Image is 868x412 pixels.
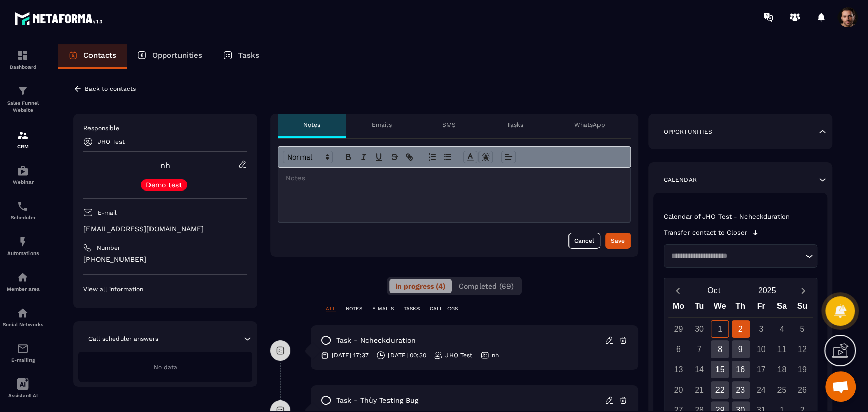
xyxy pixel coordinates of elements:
[127,44,213,69] a: Opportunities
[793,361,811,378] div: 19
[442,121,456,129] p: SMS
[58,44,127,69] a: Contacts
[732,320,750,338] div: 2
[3,250,43,256] p: Automations
[773,320,791,338] div: 4
[506,121,523,129] p: Tasks
[752,320,770,338] div: 3
[3,264,43,299] a: automationsautomationsMember area
[3,193,43,228] a: schedulerschedulerScheduler
[690,320,708,338] div: 30
[17,200,29,212] img: scheduler
[97,244,121,252] p: Number
[146,181,182,188] p: Demo test
[3,215,43,220] p: Scheduler
[3,179,43,185] p: Webinar
[711,320,729,338] div: 1
[3,286,43,292] p: Member area
[668,251,803,261] input: Search for option
[372,305,394,312] p: E-MAILS
[17,271,29,283] img: automations
[740,281,794,299] button: Open years overlay
[336,336,416,345] p: task - Ncheckduration
[395,282,445,290] span: In progress (4)
[388,351,426,359] p: [DATE] 00:30
[83,51,116,60] p: Contacts
[664,229,747,237] p: Transfer contact to Closer
[17,342,29,355] img: email
[825,371,856,402] div: Mở cuộc trò chuyện
[664,128,712,136] p: Opportunities
[664,244,817,268] div: Search for option
[730,299,751,317] div: Th
[98,138,125,145] p: JHO Test
[793,320,811,338] div: 5
[792,299,813,317] div: Su
[611,236,625,246] div: Save
[794,283,813,297] button: Next month
[771,299,792,317] div: Sa
[568,233,600,249] button: Cancel
[17,129,29,141] img: formation
[732,361,750,378] div: 16
[709,299,730,317] div: We
[668,299,689,317] div: Mo
[3,100,43,114] p: Sales Funnel Website
[430,305,458,312] p: CALL LOGS
[404,305,420,312] p: TASKS
[346,305,362,312] p: NOTES
[85,85,136,92] p: Back to contacts
[605,233,631,249] button: Save
[83,224,247,234] p: [EMAIL_ADDRESS][DOMAIN_NAME]
[670,320,687,338] div: 29
[389,279,452,293] button: In progress (4)
[3,77,43,121] a: formationformationSales Funnel Website
[752,340,770,358] div: 10
[83,124,247,132] p: Responsible
[773,381,791,399] div: 25
[670,381,687,399] div: 20
[17,85,29,97] img: formation
[160,161,170,170] a: nh
[3,299,43,335] a: social-networksocial-networkSocial Networks
[574,121,605,129] p: WhatsApp
[326,305,336,312] p: ALL
[3,121,43,157] a: formationformationCRM
[17,165,29,177] img: automations
[3,42,43,77] a: formationformationDashboard
[336,396,418,405] p: task - Thùy testing bug
[752,361,770,378] div: 17
[492,351,499,359] p: nh
[793,340,811,358] div: 12
[83,285,247,293] p: View all information
[154,364,177,371] span: No data
[3,228,43,264] a: automationsautomationsAutomations
[17,307,29,319] img: social-network
[690,340,708,358] div: 7
[687,281,740,299] button: Open months overlay
[752,381,770,399] div: 24
[3,322,43,327] p: Social Networks
[88,335,158,343] p: Call scheduler answers
[773,340,791,358] div: 11
[453,279,520,293] button: Completed (69)
[711,340,729,358] div: 8
[17,49,29,61] img: formation
[670,361,687,378] div: 13
[732,340,750,358] div: 9
[690,381,708,399] div: 21
[664,213,817,221] p: Calendar of JHO Test - Ncheckduration
[17,236,29,248] img: automations
[690,361,708,378] div: 14
[152,51,202,60] p: Opportunities
[14,9,106,28] img: logo
[689,299,710,317] div: Tu
[303,121,320,129] p: Notes
[372,121,392,129] p: Emails
[3,64,43,70] p: Dashboard
[332,351,369,359] p: [DATE] 17:37
[445,351,472,359] p: JHO Test
[751,299,771,317] div: Fr
[238,51,259,60] p: Tasks
[793,381,811,399] div: 26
